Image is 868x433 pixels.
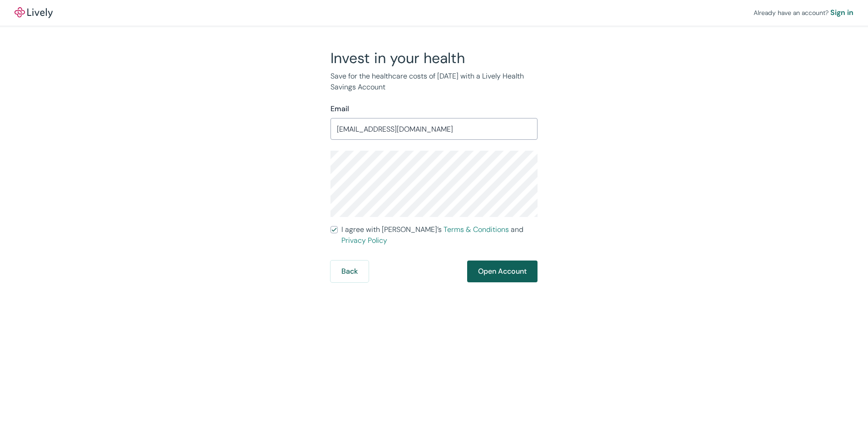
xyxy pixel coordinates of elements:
p: Save for the healthcare costs of [DATE] with a Lively Health Savings Account [330,71,538,93]
button: Open Account [467,261,538,282]
img: Lively [15,7,53,18]
span: I agree with [PERSON_NAME]’s and [341,224,538,246]
a: Terms & Conditions [444,225,509,234]
label: Email [330,103,349,114]
button: Back [330,261,369,282]
a: Sign in [830,7,853,18]
h2: Invest in your health [330,49,538,67]
a: Privacy Policy [341,236,387,245]
div: Already have an account? [754,7,853,18]
a: LivelyLively [15,7,53,18]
